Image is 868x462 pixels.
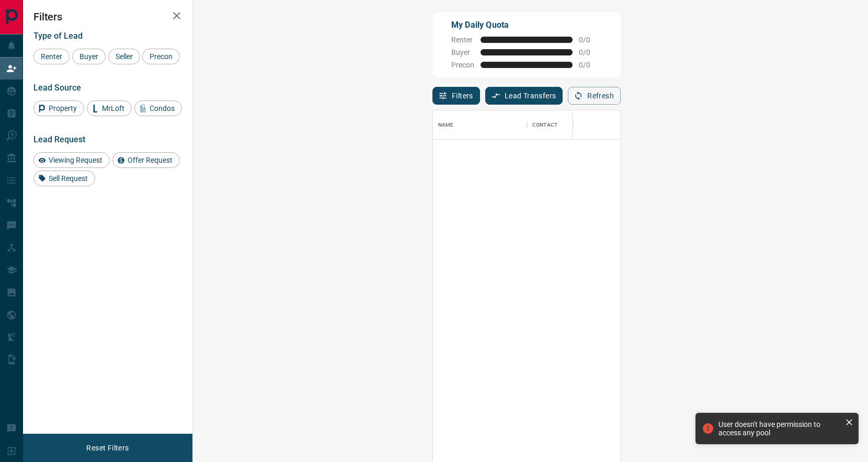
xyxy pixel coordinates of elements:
[568,87,621,105] button: Refresh
[451,36,474,44] span: Renter
[37,52,66,61] span: Renter
[112,152,180,168] div: Offer Request
[438,110,454,140] div: Name
[485,87,563,105] button: Lead Transfers
[527,110,611,140] div: Contact
[112,52,136,61] span: Seller
[33,171,95,186] div: Sell Request
[98,104,128,112] span: MrLoft
[33,134,85,144] span: Lead Request
[33,83,81,93] span: Lead Source
[532,110,557,140] div: Contact
[451,19,602,31] p: My Daily Quota
[33,100,84,116] div: Property
[33,10,182,23] h2: Filters
[451,48,474,57] span: Buyer
[45,104,81,112] span: Property
[124,156,176,164] span: Offer Request
[134,100,182,116] div: Condos
[579,48,602,57] span: 0 / 0
[718,420,841,437] div: User doesn't have permission to access any pool
[79,439,135,457] button: Reset Filters
[76,52,102,61] span: Buyer
[33,49,70,64] div: Renter
[146,52,176,61] span: Precon
[579,36,602,44] span: 0 / 0
[146,104,178,112] span: Condos
[142,49,180,64] div: Precon
[432,87,480,105] button: Filters
[33,152,110,168] div: Viewing Request
[108,49,140,64] div: Seller
[45,156,106,164] span: Viewing Request
[579,61,602,69] span: 0 / 0
[72,49,106,64] div: Buyer
[45,174,92,183] span: Sell Request
[87,100,132,116] div: MrLoft
[33,31,83,41] span: Type of Lead
[433,110,527,140] div: Name
[451,61,474,69] span: Precon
